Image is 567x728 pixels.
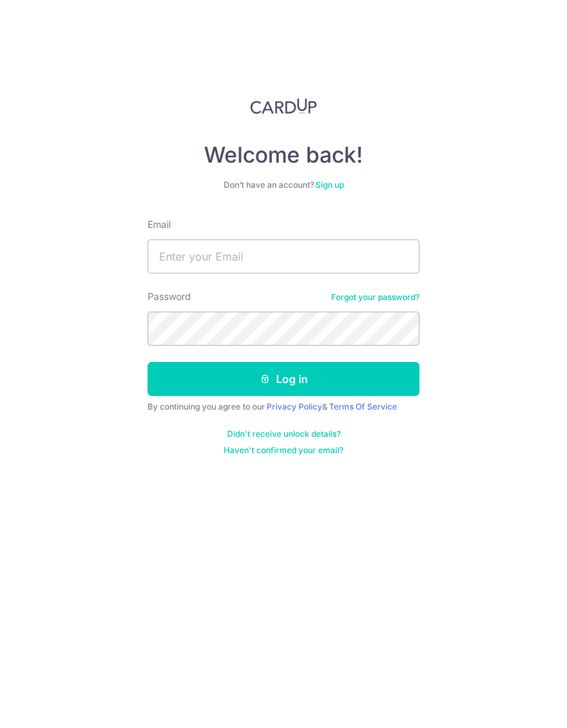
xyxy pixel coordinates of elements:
img: CardUp Logo [250,98,317,114]
a: Sign up [315,180,344,190]
h4: Welcome back! [148,142,419,169]
button: Log in [148,362,419,396]
a: Terms Of Service [329,401,397,412]
a: Forgot your password? [331,292,419,303]
div: By continuing you agree to our & [148,401,419,412]
input: Enter your Email [148,239,419,274]
label: Password [148,290,191,303]
a: Didn't receive unlock details? [227,429,341,440]
a: Privacy Policy [267,401,322,412]
label: Email [148,218,171,231]
a: Haven't confirmed your email? [224,445,343,456]
div: Don’t have an account? [148,180,419,191]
